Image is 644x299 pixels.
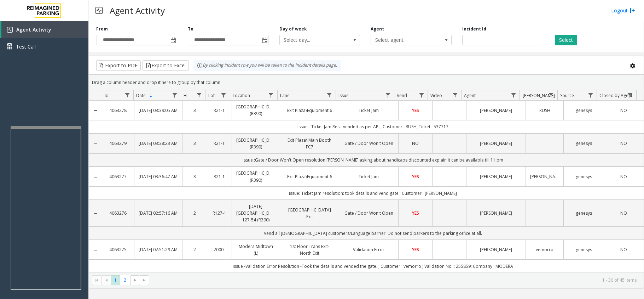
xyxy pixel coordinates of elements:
a: [PERSON_NAME] [471,173,521,180]
a: YES [403,210,428,216]
a: Collapse Details [89,141,102,147]
a: Modera Midtown (L) [236,243,275,256]
a: [DATE] 03:38:23 AM [139,140,178,147]
a: Video Filter Menu [450,90,460,100]
a: Agent Filter Menu [509,90,518,100]
a: [DATE] [GEOGRAPHIC_DATA] 127-54 (R390) [236,203,275,224]
button: Export to Excel [143,60,189,71]
span: Agent [464,92,476,98]
img: pageIcon [95,2,103,19]
a: genesys [568,140,599,147]
img: 'icon' [7,27,13,33]
a: Id Filter Menu [122,90,132,100]
button: Select [555,35,577,45]
span: Test Call [16,43,36,50]
span: Id [105,92,109,98]
a: Lane Filter Menu [325,90,334,100]
a: genesys [568,246,599,253]
a: NO [608,107,639,114]
label: Day of week [279,26,307,32]
span: Lane [280,92,290,98]
span: YES [412,174,419,180]
span: H [184,92,187,98]
a: Closed by Agent Filter Menu [625,90,635,100]
a: Collapse Details [89,174,102,180]
span: Source [560,92,574,98]
span: YES [412,107,419,113]
a: NO [403,140,428,147]
a: Agent Activity [1,21,88,38]
span: NO [620,140,627,146]
a: 4063277 [106,173,130,180]
a: Ticket Jam [343,173,394,180]
a: Location Filter Menu [266,90,276,100]
span: Sortable [148,93,154,98]
span: NO [620,247,627,253]
span: [PERSON_NAME] [523,92,555,98]
a: H Filter Menu [194,90,204,100]
a: 4063275 [106,246,130,253]
span: Toggle popup [169,35,177,45]
a: Gate / Door Won't Open [343,210,394,216]
label: From [96,26,108,32]
a: [DATE] 03:36:47 AM [139,173,178,180]
kendo-pager-info: 1 - 30 of 45 items [153,277,637,283]
span: NO [620,107,627,113]
a: RUSH [530,107,559,114]
a: Source Filter Menu [586,90,595,100]
td: Vend all [DEMOGRAPHIC_DATA] customers/Language barrier. Do not send parkers to the parking office... [102,227,644,240]
span: Agent Activity [16,26,51,33]
a: YES [403,107,428,114]
a: genesys [568,173,599,180]
a: 1st Floor Trans Exit- North Exit [284,243,335,256]
a: Collapse Details [89,108,102,113]
a: Ticket Jam [343,107,394,114]
img: infoIcon.svg [197,63,203,68]
span: Closed by Agent [599,92,632,98]
a: [PERSON_NAME] [530,173,559,180]
a: 4063278 [106,107,130,114]
a: YES [403,246,428,253]
button: Export to PDF [96,60,141,71]
a: Gate / Door Won't Open [343,140,394,147]
span: Go to the last page [140,275,149,285]
span: Issue [338,92,349,98]
a: Logout [611,7,635,14]
span: Select day... [280,35,344,45]
td: issue ;Gate / Door Won't Open resolution [PERSON_NAME] asking about handicaps discounted explain ... [102,153,644,167]
a: 4063276 [106,210,130,216]
a: Lot Filter Menu [219,90,228,100]
a: 2 [187,246,203,253]
a: R21-1 [211,107,227,114]
div: Data table [89,90,644,272]
a: 3 [187,107,203,114]
a: [GEOGRAPHIC_DATA] (R390) [236,103,275,117]
td: Issue -Validation Error Resolution -Took the details and vended the gate. ; Customer : vemorro ; ... [102,260,644,273]
span: Page 2 [120,275,130,285]
a: Vend Filter Menu [417,90,426,100]
a: NO [608,210,639,216]
label: To [188,26,193,32]
span: Date [136,92,146,98]
a: R127-1 [211,210,227,216]
a: NO [608,140,639,147]
a: Issue Filter Menu [383,90,393,100]
a: Exit Plaza\Equipment 6 [284,173,335,180]
td: Issue - Ticket Jam Res - vended as per AP .; Customer : RUSH; Ticket : 537717 [102,120,644,133]
a: YES [403,173,428,180]
span: Go to the next page [132,277,138,283]
a: [DATE] 03:39:05 AM [139,107,178,114]
a: R21-1 [211,140,227,147]
span: Location [233,92,250,98]
a: 3 [187,140,203,147]
a: Exit Plaza\ Main Booth FC7 [284,137,335,150]
a: 3 [187,173,203,180]
a: Parker Filter Menu [546,90,556,100]
h3: Agent Activity [106,2,168,19]
a: [GEOGRAPHIC_DATA] (R390) [236,137,275,150]
a: R21-1 [211,173,227,180]
span: Toggle popup [261,35,268,45]
span: YES [412,210,419,216]
a: Exit Plaza\Equipment 6 [284,107,335,114]
a: 4063279 [106,140,130,147]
